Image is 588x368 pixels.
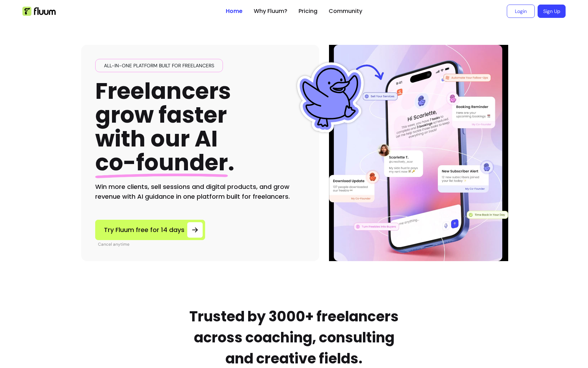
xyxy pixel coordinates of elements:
[22,7,56,16] img: Fluum Logo
[95,147,228,178] span: co-founder
[98,241,205,247] p: Cancel anytime
[538,5,566,18] a: Sign Up
[507,5,535,18] a: Login
[95,79,234,175] h1: Freelancers grow faster with our AI .
[299,7,317,15] a: Pricing
[95,182,305,202] h2: Win more clients, sell sessions and digital products, and grow revenue with AI guidance in one pl...
[226,7,243,15] a: Home
[104,225,184,235] span: Try Fluum free for 14 days
[254,7,287,15] a: Why Fluum?
[95,220,205,240] a: Try Fluum free for 14 days
[329,7,362,15] a: Community
[101,62,217,69] span: All-in-one platform built for freelancers
[330,45,507,261] img: Hero
[295,62,365,132] img: Fluum Duck sticker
